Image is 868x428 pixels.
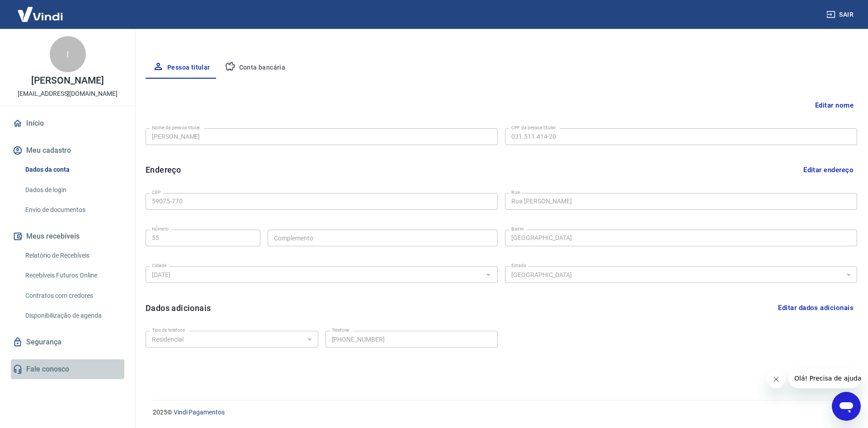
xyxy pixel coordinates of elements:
[22,160,124,179] a: Dados da conta
[152,226,169,232] label: Número
[22,266,124,285] a: Recebíveis Futuros Online
[511,262,526,269] label: Estado
[774,299,857,316] button: Editar dados adicionais
[146,57,217,79] button: Pessoa titular
[146,302,211,314] h6: Dados adicionais
[5,6,76,14] span: Olá! Precisa de ajuda?
[174,409,225,416] a: Vindi Pagamentos
[11,226,124,246] button: Meus recebíveis
[11,332,124,352] a: Segurança
[22,287,124,305] a: Contratos com credores
[22,306,124,325] a: Disponibilização de agenda
[152,124,200,131] label: Nome da pessoa titular
[153,408,846,417] p: 2025 ©
[152,327,185,334] label: Tipo de telefone
[152,262,166,269] label: Cidade
[148,269,480,280] input: Digite aqui algumas palavras para buscar a cidade
[511,124,556,131] label: CPF da pessoa titular
[811,97,857,114] button: Editar nome
[18,89,118,99] p: [EMAIL_ADDRESS][DOMAIN_NAME]
[146,164,181,176] h6: Endereço
[11,113,124,133] a: Início
[511,226,524,232] label: Bairro
[217,57,293,79] button: Conta bancária
[767,370,785,388] iframe: Fechar mensagem
[511,189,520,196] label: Rua
[800,161,857,179] button: Editar endereço
[789,368,861,388] iframe: Mensagem da empresa
[11,141,124,160] button: Meu cadastro
[22,181,124,199] a: Dados de login
[22,246,124,265] a: Relatório de Recebíveis
[832,392,861,421] iframe: Botão para abrir a janela de mensagens
[31,76,104,85] p: [PERSON_NAME]
[22,201,124,219] a: Envio de documentos
[50,36,86,72] div: I
[825,6,857,23] button: Sair
[11,359,124,379] a: Fale conosco
[152,189,160,196] label: CEP
[332,327,349,334] label: Telefone
[11,0,70,28] img: Vindi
